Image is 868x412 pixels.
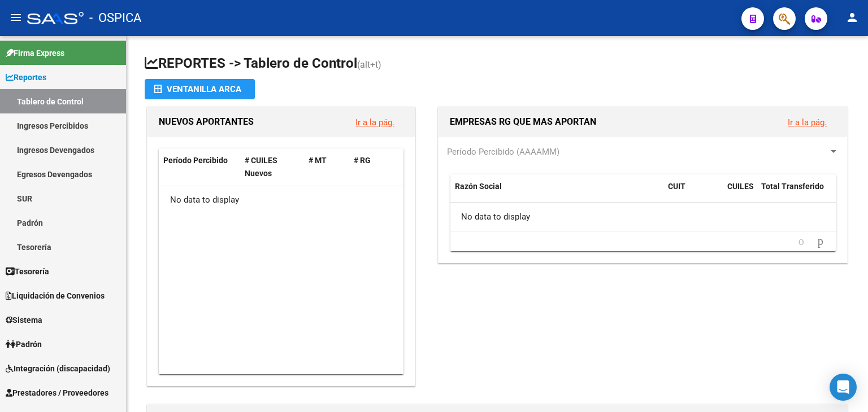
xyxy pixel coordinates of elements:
div: No data to display [450,203,836,231]
div: Ventanilla ARCA [154,79,246,99]
a: go to next page [813,235,828,248]
span: Firma Express [6,47,64,59]
h1: REPORTES -> Tablero de Control [145,54,850,74]
span: Sistema [6,314,42,326]
datatable-header-cell: Período Percibido [159,148,240,186]
span: Período Percibido (AAAAMM) [447,147,559,157]
button: Ir a la pág. [779,112,836,133]
button: Ir a la pág. [346,112,403,133]
span: CUIT [668,182,685,191]
div: Open Intercom Messenger [830,374,857,401]
datatable-header-cell: CUIT [663,174,723,212]
span: Liquidación de Convenios [6,290,105,302]
span: Período Percibido [163,156,228,165]
a: Ir a la pág. [355,117,394,128]
datatable-header-cell: # CUILES Nuevos [240,148,305,186]
span: Prestadores / Proveedores [6,387,108,399]
span: # RG [354,156,371,165]
datatable-header-cell: # MT [304,148,349,186]
span: Tesorería [6,265,49,278]
span: EMPRESAS RG QUE MAS APORTAN [450,116,596,127]
div: No data to display [159,186,403,214]
span: NUEVOS APORTANTES [159,116,254,127]
span: CUILES [727,182,754,191]
span: # CUILES Nuevos [245,156,277,178]
datatable-header-cell: # RG [349,148,394,186]
mat-icon: menu [9,11,23,24]
datatable-header-cell: CUILES [723,174,757,212]
datatable-header-cell: Total Transferido [757,174,836,212]
span: # MT [309,156,327,165]
mat-icon: person [845,11,859,24]
button: Ventanilla ARCA [145,79,255,99]
span: Reportes [6,71,46,84]
span: Total Transferido [761,182,824,191]
span: Integración (discapacidad) [6,362,110,375]
a: go to previous page [793,235,809,248]
datatable-header-cell: Razón Social [450,174,663,212]
span: Razón Social [455,182,502,191]
a: Ir a la pág. [788,117,827,128]
span: Padrón [6,338,42,350]
span: (alt+t) [357,59,381,70]
span: - OSPICA [89,6,141,30]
